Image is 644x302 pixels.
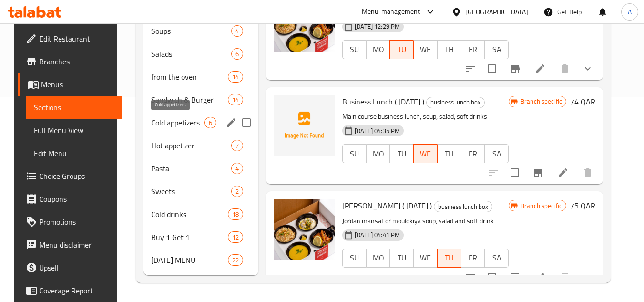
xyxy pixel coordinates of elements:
p: Jordan mansaf or moulokiya soup, salad and soft drink [342,215,509,227]
span: Menu disclaimer [39,239,114,250]
span: SU [347,251,363,265]
button: Branch-specific-item [527,161,550,184]
p: Main course business lunch, soup, salad, soft drinks [342,111,509,123]
button: WE [413,40,438,59]
button: SU [342,144,367,163]
button: sort-choices [459,57,482,80]
span: MO [370,251,387,265]
button: SA [484,40,509,59]
div: Cold drinks18 [143,203,258,226]
div: Buy 1 Get 1 [151,231,228,243]
div: items [228,231,243,243]
span: Edit Restaurant [39,33,114,44]
div: Pasta4 [143,157,258,180]
span: Branches [39,56,114,67]
a: Promotions [18,210,122,233]
button: MO [366,40,390,59]
button: SU [342,40,367,59]
img: Business Lunch ( Wednesday ) [274,95,335,156]
span: Promotions [39,216,114,228]
span: business lunch box [427,97,484,108]
span: SA [489,42,505,56]
span: FR [465,147,481,161]
button: MO [366,144,390,163]
button: delete [553,57,576,80]
span: TU [394,42,410,56]
span: Branch specific [517,201,566,210]
span: [DATE] 12:29 PM [351,22,404,31]
div: items [231,186,243,197]
span: Choice Groups [39,170,114,182]
div: [DATE] MENU22 [143,249,258,271]
div: [GEOGRAPHIC_DATA] [465,7,528,17]
div: Sweets2 [143,180,258,203]
a: Edit menu item [534,63,546,74]
span: 22 [228,256,243,265]
span: MO [370,147,387,161]
a: Menus [18,73,122,96]
span: 4 [232,164,243,173]
button: edit [224,115,238,130]
span: Business Lunch ( [DATE] ) [342,94,424,109]
div: items [228,208,243,220]
div: items [228,71,243,83]
a: Sections [26,96,122,119]
button: SU [342,249,367,268]
a: Upsell [18,256,122,279]
span: 4 [232,27,243,36]
a: Coverage Report [18,279,122,302]
button: FR [461,249,485,268]
span: TH [441,42,458,56]
span: 6 [205,118,216,127]
button: delete [576,161,599,184]
span: Salads [151,48,231,60]
span: Pasta [151,163,231,174]
svg: Show Choices [582,63,593,74]
a: Choice Groups [18,165,122,187]
span: Branch specific [517,97,566,106]
div: Salads6 [143,42,258,65]
span: Coverage Report [39,285,114,296]
span: Hot appetizer [151,140,231,151]
div: items [231,163,243,174]
span: TU [394,251,410,265]
span: [DATE] 04:41 PM [351,230,404,240]
h6: 75 QAR [570,199,595,212]
a: Edit Menu [26,142,122,165]
button: FR [461,144,485,163]
a: Coupons [18,187,122,210]
span: from the oven [151,71,228,83]
span: 18 [228,210,243,219]
span: SA [489,251,505,265]
span: WE [418,42,434,56]
button: WE [413,249,438,268]
span: SA [489,147,505,161]
img: Jordan Mansaf ( Thursday ) [274,199,335,260]
span: Full Menu View [34,125,114,136]
a: Edit menu item [534,271,546,283]
span: [PERSON_NAME] ( [DATE] ) [342,198,432,213]
span: Coupons [39,193,114,205]
span: SU [347,42,363,56]
span: Select to update [482,59,502,79]
button: sort-choices [459,266,482,289]
span: Sections [34,102,114,113]
span: Cold drinks [151,208,228,220]
button: SA [484,144,509,163]
div: Sandwich & Burger14 [143,88,258,111]
span: TU [394,147,410,161]
button: Branch-specific-item [504,266,527,289]
div: Sweets [151,186,231,197]
div: RAMADAN MENU [151,254,228,266]
div: Hot appetizer7 [143,134,258,157]
button: show more [576,57,599,80]
a: Menu disclaimer [18,233,122,256]
span: TH [441,147,458,161]
span: 7 [232,141,243,150]
a: Edit Restaurant [18,27,122,50]
div: items [228,94,243,105]
button: TH [437,40,461,59]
